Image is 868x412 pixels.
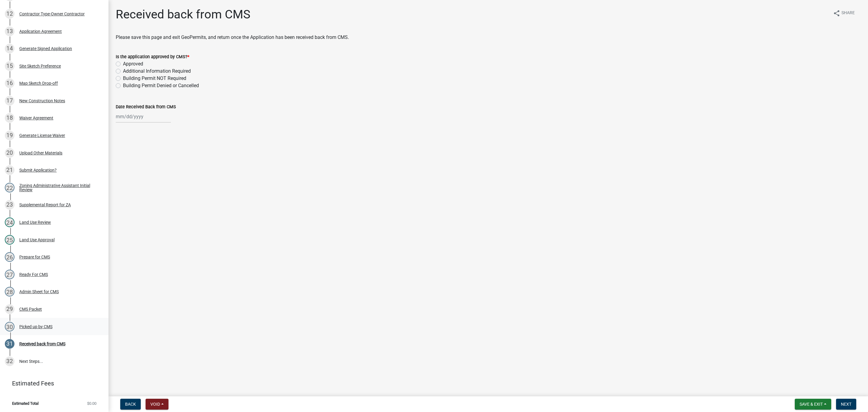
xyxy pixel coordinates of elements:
[836,399,856,410] button: Next
[5,252,14,262] div: 26
[19,81,58,85] div: Map Sketch Drop-off
[5,131,14,140] div: 19
[123,68,191,75] label: Additional Information Required
[795,399,831,410] button: Save & Exit
[5,148,14,158] div: 20
[5,322,14,331] div: 30
[19,183,99,192] div: Zoning Administrative Assistant Initial Review
[19,116,53,120] div: Waiver Agreement
[5,377,99,389] a: Estimated Fees
[19,255,50,259] div: Prepare for CMS
[5,96,14,106] div: 17
[5,9,14,19] div: 12
[19,29,62,33] div: Application Agreement
[123,75,186,82] label: Building Permit NOT Required
[19,64,61,68] div: Site Sketch Preference
[19,220,51,224] div: Land Use Review
[841,10,855,17] span: Share
[841,402,851,407] span: Next
[19,342,65,346] div: Received back from CMS
[116,110,171,123] input: mm/dd/yyyy
[5,235,14,245] div: 25
[19,168,57,172] div: Submit Application?
[125,402,136,407] span: Back
[116,105,176,109] label: Date Received Back from CMS
[19,238,55,242] div: Land Use Approval
[123,60,143,68] label: Approved
[5,304,14,314] div: 29
[19,290,59,294] div: Admin Sheet for CMS
[87,401,96,405] span: $0.00
[19,307,42,311] div: CMS Packet
[19,133,65,138] div: Generate License Waiver
[800,402,823,407] span: Save & Exit
[120,399,141,410] button: Back
[12,401,39,405] span: Estimated Total
[5,27,14,36] div: 13
[5,287,14,296] div: 28
[5,165,14,175] div: 21
[5,183,14,192] div: 22
[19,272,48,277] div: Ready For CMS
[5,61,14,71] div: 15
[150,402,160,407] span: Void
[123,82,199,89] label: Building Permit Denied or Cancelled
[19,325,52,329] div: Picked up by CMS
[19,99,65,103] div: New Construction Notes
[5,357,14,366] div: 32
[5,113,14,123] div: 18
[5,200,14,210] div: 23
[5,217,14,227] div: 24
[828,7,860,19] button: shareShare
[5,78,14,88] div: 16
[19,46,72,51] div: Generate Signed Application
[19,151,62,155] div: Upload Other Materials
[116,55,189,59] label: Is the application approved by CMS?
[116,7,250,22] h1: Received back from CMS
[5,339,14,349] div: 31
[146,399,168,410] button: Void
[19,12,85,16] div: Contractor Type-Owner Contractor
[19,203,71,207] div: Supplemental Report for ZA
[5,44,14,53] div: 14
[116,34,861,41] p: Please save this page and exit GeoPermits, and return once the Application has been received back...
[833,10,840,17] i: share
[5,270,14,279] div: 27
